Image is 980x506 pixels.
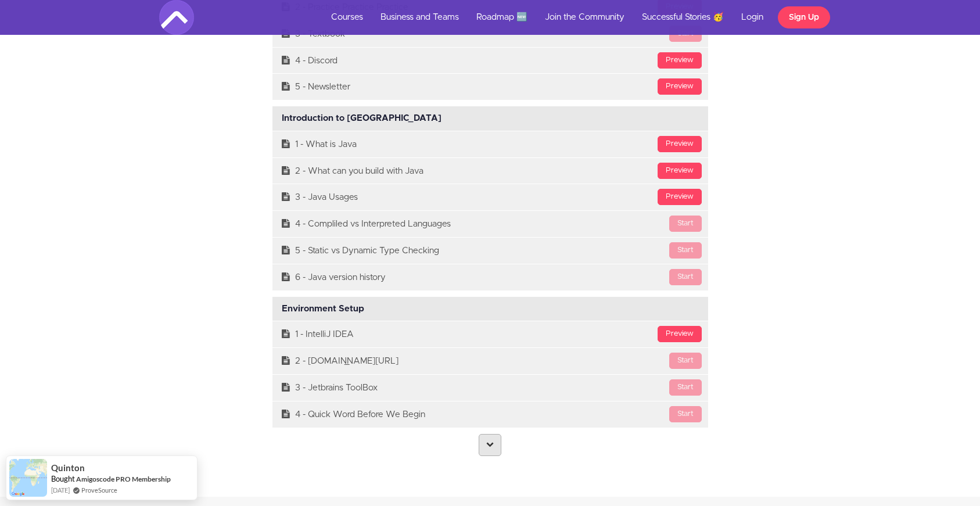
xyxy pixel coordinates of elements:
div: Environment Setup [272,297,708,321]
a: Preview1 - What is Java [272,131,708,157]
a: Amigoscode PRO Membership [76,474,171,484]
a: Start5 - Static vs Dynamic Type Checking [272,238,708,264]
span: Quinton [51,463,85,473]
img: provesource social proof notification image [9,459,47,497]
a: Preview3 - Java Usages [272,184,708,210]
a: Preview2 - What can you build with Java [272,158,708,184]
a: Start3 - Jetbrains ToolBox [272,375,708,401]
a: Start4 - Compliled vs Interpreted Languages [272,211,708,237]
a: Start2 - [DOMAIN_NAME][URL] [272,348,708,374]
a: Preview5 - Newsletter [272,74,708,100]
div: Start [669,269,702,285]
a: Preview1 - IntelliJ IDEA [272,321,708,347]
a: Sign Up [778,6,830,28]
div: Introduction to [GEOGRAPHIC_DATA] [272,106,708,131]
div: Start [669,216,702,232]
div: Preview [658,189,702,205]
div: Preview [658,52,702,69]
div: Preview [658,326,702,342]
div: Start [669,242,702,259]
span: Bought [51,474,75,483]
div: Start [669,406,702,422]
a: Preview4 - Discord [272,48,708,74]
a: Start4 - Quick Word Before We Begin [272,401,708,428]
a: ProveSource [81,485,117,495]
span: [DATE] [51,485,70,495]
div: Start [669,379,702,396]
div: Preview [658,163,702,179]
div: Preview [658,136,702,152]
div: Preview [658,78,702,95]
a: Start6 - Java version history [272,264,708,290]
div: Start [669,353,702,369]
